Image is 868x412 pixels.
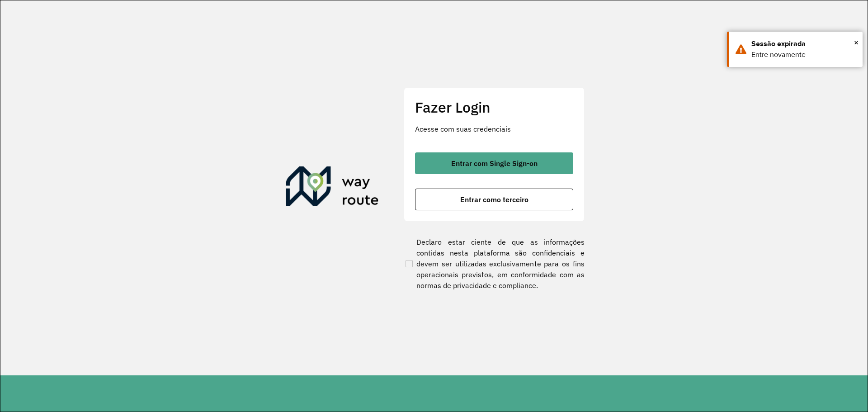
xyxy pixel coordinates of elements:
span: Entrar como terceiro [460,196,528,203]
span: × [854,36,859,49]
label: Declaro estar ciente de que as informações contidas nesta plataforma são confidenciais e devem se... [404,237,585,291]
div: Entre novamente [751,49,856,60]
p: Acesse com suas credenciais [415,123,573,134]
h2: Fazer Login [415,99,573,116]
button: button [415,152,573,174]
span: Entrar com Single Sign-on [451,160,538,167]
button: Close [854,36,859,49]
div: Sessão expirada [751,38,856,49]
button: button [415,189,573,210]
img: Roteirizador AmbevTech [286,166,379,210]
